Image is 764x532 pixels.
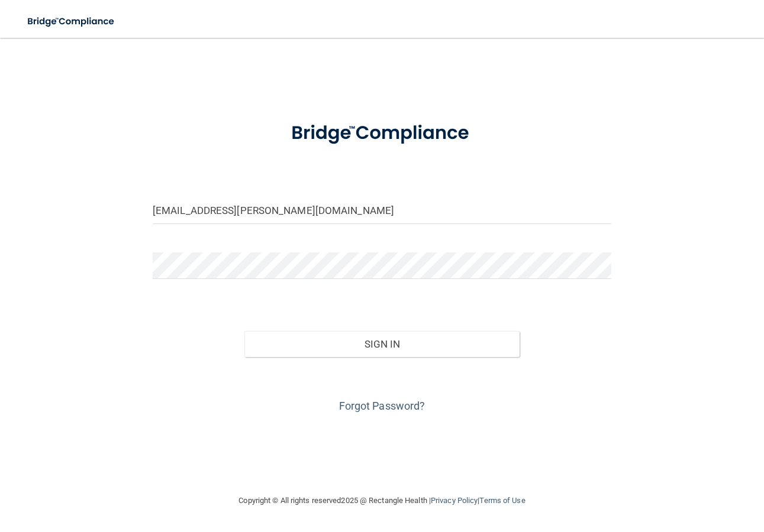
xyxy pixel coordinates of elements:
button: Sign In [244,331,520,357]
div: Copyright © All rights reserved 2025 @ Rectangle Health | | [166,482,598,520]
img: bridge_compliance_login_screen.278c3ca4.svg [18,9,125,34]
img: bridge_compliance_login_screen.278c3ca4.svg [272,109,492,158]
input: Email [153,197,611,224]
a: Privacy Policy [431,496,478,505]
a: Forgot Password? [339,400,425,412]
a: Terms of Use [479,496,525,505]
